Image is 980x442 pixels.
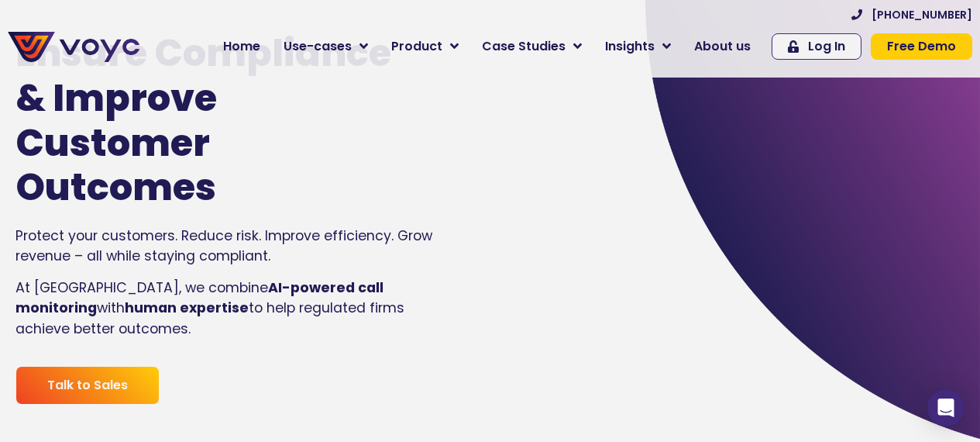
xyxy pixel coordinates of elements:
[482,37,566,56] span: Case Studies
[391,37,442,56] span: Product
[15,366,160,405] a: Talk to Sales
[15,226,456,267] p: Protect your customers. Reduce risk. Improve efficiency. Grow revenue – all while staying compliant.
[125,299,249,317] strong: human expertise
[380,31,470,62] a: Product
[851,9,972,20] a: [PHONE_NUMBER]
[593,31,683,62] a: Insights
[871,33,972,60] a: Free Demo
[8,32,139,62] img: voyc-full-logo
[927,389,965,426] div: Open Intercom Messenger
[772,33,861,60] a: Log In
[694,37,751,56] span: About us
[605,37,655,56] span: Insights
[272,31,380,62] a: Use-cases
[15,31,410,209] h1: Ensure Compliance & Improve Customer Outcomes
[15,278,383,317] strong: AI-powered call monitoring
[15,278,456,339] p: At [GEOGRAPHIC_DATA], we combine with to help regulated firms achieve better outcomes.
[872,9,972,20] span: [PHONE_NUMBER]
[887,40,956,53] span: Free Demo
[223,37,260,56] span: Home
[470,31,593,62] a: Case Studies
[211,31,272,62] a: Home
[47,379,128,392] span: Talk to Sales
[683,31,762,62] a: About us
[284,37,352,56] span: Use-cases
[808,40,845,53] span: Log In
